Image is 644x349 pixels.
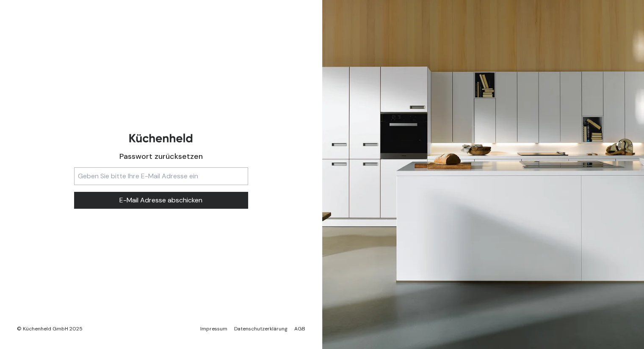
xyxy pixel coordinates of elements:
[74,167,248,185] input: Geben Sie bitte Ihre E-Mail Adresse ein
[234,325,287,332] a: Datenschutzerklärung
[74,150,248,162] h1: Passwort zurücksetzen
[294,325,305,332] a: AGB
[17,325,83,332] div: © Küchenheld GmbH 2025
[200,325,227,332] a: Impressum
[129,134,193,142] img: Kuechenheld logo
[74,192,248,209] button: E-Mail Adresse abschicken
[119,195,202,205] span: E-Mail Adresse abschicken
